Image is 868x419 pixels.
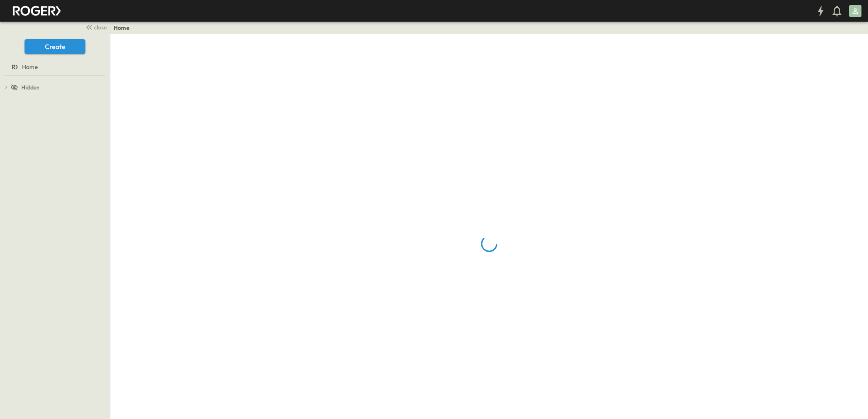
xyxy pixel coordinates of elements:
nav: breadcrumbs [114,24,134,32]
button: Create [25,39,85,54]
span: close [94,23,107,31]
a: Home [114,24,130,32]
a: Home [2,61,107,73]
button: close [82,21,108,33]
span: Home [22,63,38,71]
span: Hidden [21,83,40,91]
